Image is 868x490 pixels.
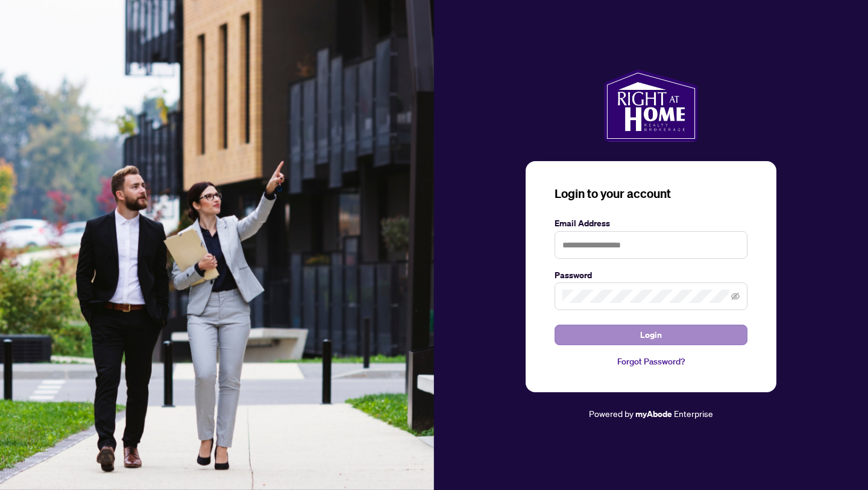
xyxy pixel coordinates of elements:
h3: Login to your account [555,185,747,202]
span: Login [640,325,662,345]
label: Password [555,269,747,282]
button: Login [555,325,747,345]
img: ma-logo [604,69,697,142]
label: Email Address [555,217,747,230]
span: Enterprise [674,408,713,419]
a: myAbode [635,407,672,421]
span: eye-invisible [731,292,740,301]
span: Powered by [589,408,634,419]
a: Forgot Password? [555,355,747,368]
